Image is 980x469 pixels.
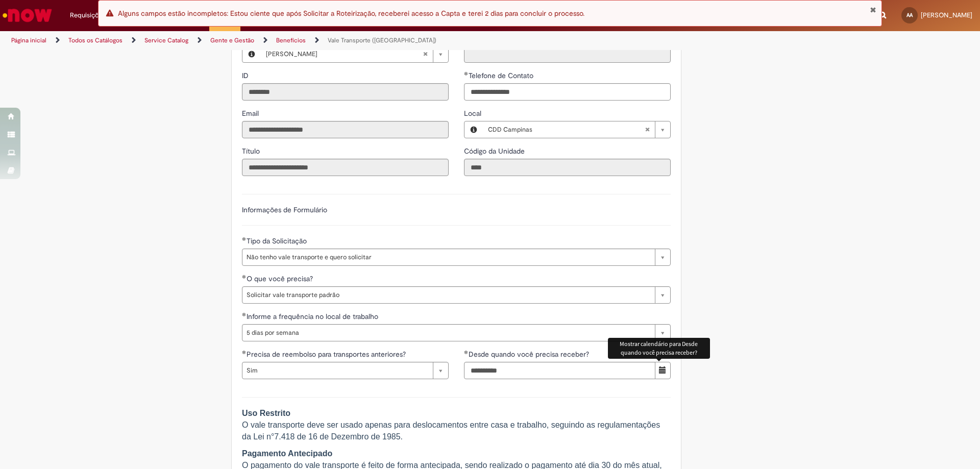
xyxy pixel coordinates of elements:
[68,36,122,44] a: Todos os Catálogos
[242,449,332,458] strong: Pagamento Antecipado
[242,409,660,441] span: O vale transporte deve ser usado apenas para deslocamentos entre casa e trabalho, seguindo as reg...
[247,236,309,245] span: Tipo da Solicitação
[242,159,449,176] input: Título
[242,146,262,156] label: Somente leitura - Título
[247,362,428,379] span: Sim
[328,36,436,44] a: Vale Transporte ([GEOGRAPHIC_DATA])
[464,45,671,63] input: Departamento
[464,71,469,76] span: Obrigatório Preenchido
[242,205,327,214] label: Informações de Formulário
[242,70,251,81] label: Somente leitura - ID
[247,287,650,303] span: Solicitar vale transporte padrão
[261,46,448,62] a: [PERSON_NAME]Limpar campo Favorecido
[1,5,54,26] img: ServiceNow
[276,36,306,44] a: Benefícios
[469,71,535,80] span: Telefone de Contato
[488,121,645,138] span: CDD Campinas
[247,325,650,341] span: 5 dias por semana
[242,71,251,80] span: Somente leitura - ID
[242,121,449,138] input: Email
[242,108,261,118] label: Somente leitura - Email
[464,146,527,156] span: Somente leitura - Código da Unidade
[242,350,247,354] span: Obrigatório Preenchido
[464,121,483,138] button: Local, Visualizar este registro CDD Campinas
[70,10,106,20] span: Requisições
[242,146,262,156] span: Somente leitura - Título
[608,338,710,358] div: Mostrar calendário para Desde quando você precisa receber?
[464,159,671,176] input: Código da Unidade
[418,46,433,62] abbr: Limpar campo Favorecido
[483,121,670,138] a: CDD CampinasLimpar campo Local
[8,31,646,50] ul: Trilhas de página
[118,9,584,18] span: Alguns campos estão incompletos: Estou ciente que após Solicitar a Roteirização, receberei acesso...
[242,275,247,279] span: Obrigatório Preenchido
[906,12,913,18] span: AA
[210,36,254,44] a: Gente e Gestão
[144,36,188,44] a: Service Catalog
[247,249,650,265] span: Não tenho vale transporte e quero solicitar
[242,46,261,62] button: Favorecido, Visualizar este registro Alice Amaro
[464,350,469,354] span: Obrigatório Preenchido
[655,362,671,379] button: O seletor de data foi fechado. 01 September 2025 Monday foi selecionado. Mostrar calendário para ...
[242,83,449,101] input: ID
[640,121,655,138] abbr: Limpar campo Local
[242,237,247,241] span: Obrigatório Preenchido
[464,109,483,118] span: Local
[242,409,290,417] strong: Uso Restrito
[870,6,876,14] button: Fechar Notificação
[921,11,972,19] span: [PERSON_NAME]
[266,46,423,62] span: [PERSON_NAME]
[242,109,261,118] span: Somente leitura - Email
[242,312,247,316] span: Obrigatório Preenchido
[247,274,315,283] span: O que você precisa?
[469,350,591,359] span: Desde quando você precisa receber?
[464,362,655,379] input: Desde quando você precisa receber? 01 September 2025 Monday
[464,83,671,101] input: Telefone de Contato
[247,350,408,359] span: Precisa de reembolso para transportes anteriores?
[464,146,527,156] label: Somente leitura - Código da Unidade
[247,312,380,321] span: Informe a frequência no local de trabalho
[11,36,46,44] a: Página inicial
